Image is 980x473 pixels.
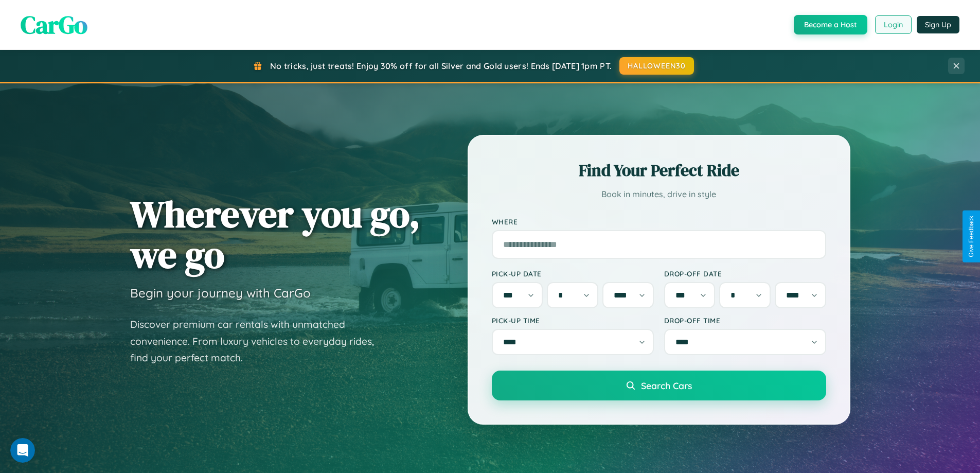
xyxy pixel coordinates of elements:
[492,217,826,226] label: Where
[968,216,975,257] div: Give Feedback
[917,16,959,33] button: Sign Up
[875,15,912,34] button: Login
[130,316,387,366] p: Discover premium car rentals with unmatched convenience. From luxury vehicles to everyday rides, ...
[664,316,826,325] label: Drop-off Time
[664,269,826,278] label: Drop-off Date
[492,187,826,202] p: Book in minutes, drive in style
[21,8,87,42] span: CarGo
[270,61,612,71] span: No tricks, just treats! Enjoy 30% off for all Silver and Gold users! Ends [DATE] 1pm PT.
[492,269,654,278] label: Pick-up Date
[619,57,694,75] button: HALLOWEEN30
[10,438,35,463] iframe: Intercom live chat
[794,15,867,34] button: Become a Host
[492,316,654,325] label: Pick-up Time
[492,159,826,182] h2: Find Your Perfect Ride
[641,380,692,391] span: Search Cars
[130,285,311,301] h3: Begin your journey with CarGo
[130,194,420,275] h1: Wherever you go, we go
[492,371,826,400] button: Search Cars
